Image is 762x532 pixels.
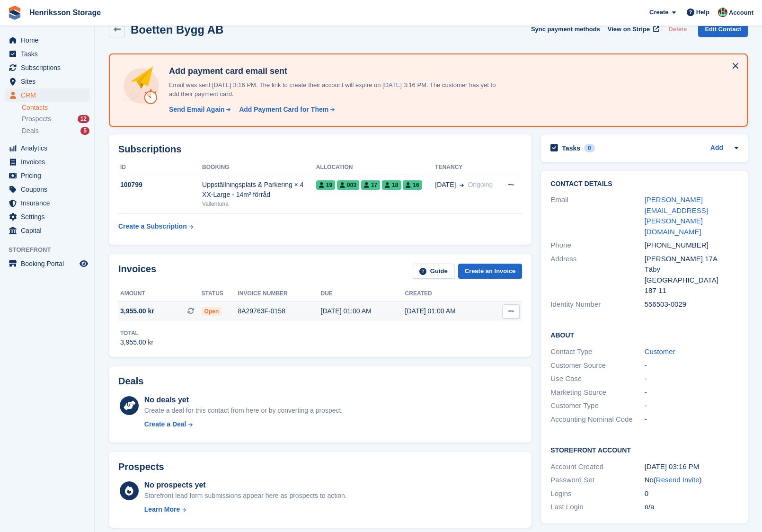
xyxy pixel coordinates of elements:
div: 5 [80,127,89,135]
span: Create [649,8,668,17]
a: menu [5,155,89,168]
div: Send Email Again [169,105,225,115]
span: 3,955.00 kr [120,306,154,316]
a: Prospects 12 [22,114,89,124]
div: Learn More [144,505,180,514]
h2: Boetten Bygg AB [131,23,223,36]
th: Allocation [316,160,435,175]
a: menu [5,61,89,74]
div: 0 [645,488,738,499]
div: [DATE] 01:00 AM [321,306,405,316]
a: menu [5,34,89,47]
div: - [645,360,738,371]
span: Home [21,34,78,47]
div: Use Case [550,373,644,384]
span: Deals [22,126,39,135]
div: Storefront lead form submissions appear here as prospects to action. [144,491,347,501]
h2: Contact Details [550,180,738,188]
div: Phone [550,240,644,251]
th: Status [202,286,238,301]
a: Contacts [22,103,89,112]
button: Delete [665,21,691,37]
div: 8A29763F-0158 [238,306,320,316]
div: n/a [645,502,738,513]
div: Customer Source [550,360,644,371]
div: [PERSON_NAME] 17A [645,254,738,265]
span: 17 [361,180,380,190]
div: 556503-0029 [645,299,738,310]
a: menu [5,89,89,102]
div: Contact Type [550,346,644,357]
a: menu [5,183,89,196]
a: [PERSON_NAME][EMAIL_ADDRESS][PERSON_NAME][DOMAIN_NAME] [645,195,708,236]
a: Create a Deal [144,419,343,429]
span: Booking Portal [21,257,78,270]
div: [DATE] 03:16 PM [645,461,738,472]
h2: Subscriptions [118,144,522,155]
th: ID [118,160,202,175]
th: Booking [202,160,316,175]
div: Add Payment Card for Them [239,105,328,115]
div: Create a deal for this contact from here or by converting a prospect. [144,406,343,416]
div: Accounting Nominal Code [550,414,644,425]
div: - [645,373,738,384]
span: Subscriptions [21,61,78,74]
div: Last Login [550,502,644,513]
div: [DATE] 01:00 AM [405,306,489,316]
div: 12 [78,115,89,123]
div: Email [550,195,644,237]
h2: Storefront Account [550,445,738,454]
button: Sync payment methods [531,21,600,37]
div: Password Set [550,475,644,486]
div: Account Created [550,461,644,472]
span: Invoices [21,155,78,168]
div: [GEOGRAPHIC_DATA] [645,275,738,286]
span: Account [729,8,753,18]
span: Open [202,307,222,316]
a: menu [5,210,89,223]
span: Ongoing [468,181,493,188]
div: [PHONE_NUMBER] [645,240,738,251]
a: Add [710,143,723,154]
span: 003 [337,180,359,190]
div: 3,955.00 kr [120,337,153,347]
span: Capital [21,224,78,237]
div: Customer Type [550,400,644,411]
span: 18 [382,180,401,190]
p: Email was sent [DATE] 3:16 PM. The link to create their account will expire on [DATE] 3:16 PM. Th... [165,80,496,99]
th: Created [405,286,489,301]
div: Address [550,254,644,296]
a: View on Stripe [604,21,661,37]
h2: Deals [118,376,143,387]
span: [DATE] [435,180,456,190]
span: CRM [21,89,78,102]
a: menu [5,75,89,88]
div: Total [120,329,153,337]
th: Invoice number [238,286,320,301]
th: Amount [118,286,202,301]
a: Create a Subscription [118,218,193,235]
div: Täby [645,264,738,275]
span: ( ) [654,476,702,484]
th: Due [321,286,405,301]
img: stora-icon-8386f47178a22dfd0bd8f6a31ec36ba5ce8667c1dd55bd0f319d3a0aa187defe.svg [8,6,22,20]
div: 0 [584,144,595,152]
a: Preview store [78,258,89,269]
a: menu [5,169,89,182]
a: Guide [413,264,454,279]
div: 187 11 [645,285,738,296]
span: Pricing [21,169,78,182]
a: menu [5,257,89,270]
h2: Prospects [118,461,164,472]
div: - [645,387,738,398]
div: Create a Deal [144,419,186,429]
span: Tasks [21,47,78,61]
a: Edit Contact [698,21,748,37]
div: Create a Subscription [118,222,187,231]
img: Isak Martinelle [718,8,727,17]
span: 19 [316,180,335,190]
div: No prospects yet [144,479,347,491]
div: Identity Number [550,299,644,310]
a: Customer [645,347,675,355]
span: Coupons [21,183,78,196]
